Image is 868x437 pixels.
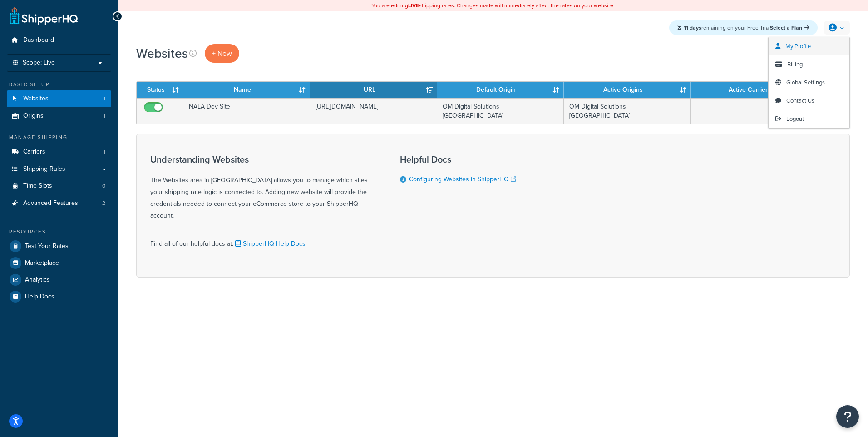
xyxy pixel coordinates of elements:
span: Advanced Features [23,199,78,207]
a: Time Slots 0 [7,178,111,194]
span: Carriers [23,148,45,156]
span: 2 [102,199,105,207]
a: Billing [769,55,849,74]
a: Select a Plan [770,24,809,32]
a: Configuring Websites in ShipperHQ [409,174,516,184]
td: OM Digital Solutions [GEOGRAPHIC_DATA] [437,98,564,124]
th: Status: activate to sort column ascending [137,82,183,98]
span: Global Settings [786,78,825,87]
h3: Helpful Docs [400,154,516,164]
a: Shipping Rules [7,161,111,178]
th: Name: activate to sort column ascending [183,82,310,98]
th: Active Carriers: activate to sort column ascending [691,82,818,98]
a: Logout [769,110,849,128]
a: Help Docs [7,288,111,305]
a: + New [205,44,239,63]
div: The Websites area in [GEOGRAPHIC_DATA] allows you to manage which sites your shipping rate logic ... [150,154,377,222]
span: 1 [104,112,105,120]
div: Find all of our helpful docs at: [150,231,377,250]
span: Billing [787,60,803,69]
h1: Websites [136,45,188,62]
a: Contact Us [769,92,849,110]
a: Carriers 1 [7,144,111,160]
a: ShipperHQ Help Docs [233,239,306,248]
a: Analytics [7,272,111,288]
div: Resources [7,228,111,236]
a: Dashboard [7,32,111,49]
h3: Understanding Websites [150,154,377,164]
div: Manage Shipping [7,134,111,141]
div: Basic Setup [7,81,111,89]
div: remaining on your Free Trial [669,20,818,35]
li: Origins [7,108,111,124]
a: My Profile [769,37,849,55]
span: 1 [104,95,105,103]
span: 0 [102,182,105,190]
span: Websites [23,95,49,103]
strong: 11 days [684,24,701,32]
a: Websites 1 [7,90,111,107]
th: URL: activate to sort column ascending [310,82,437,98]
span: Scope: Live [23,59,55,67]
td: NALA Dev Site [183,98,310,124]
a: Test Your Rates [7,238,111,254]
a: ShipperHQ Home [10,7,78,25]
span: 1 [104,148,105,156]
span: Logout [786,114,804,123]
span: Analytics [25,276,50,284]
span: Dashboard [23,36,54,44]
span: Shipping Rules [23,165,65,173]
td: OM Digital Solutions [GEOGRAPHIC_DATA] [564,98,690,124]
td: [URL][DOMAIN_NAME] [310,98,437,124]
th: Active Origins: activate to sort column ascending [564,82,690,98]
a: Origins 1 [7,108,111,124]
th: Default Origin: activate to sort column ascending [437,82,564,98]
span: + New [212,48,232,59]
li: Time Slots [7,178,111,194]
button: Open Resource Center [836,405,859,428]
li: Carriers [7,144,111,160]
span: My Profile [785,42,811,50]
span: Marketplace [25,259,59,267]
span: Help Docs [25,293,54,301]
a: Global Settings [769,74,849,92]
a: Marketplace [7,255,111,271]
a: Advanced Features 2 [7,195,111,212]
span: Test Your Rates [25,243,69,250]
li: Advanced Features [7,195,111,212]
b: LIVE [408,1,419,10]
span: Origins [23,112,44,120]
span: Time Slots [23,182,52,190]
span: Contact Us [786,96,814,105]
li: Websites [7,90,111,107]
